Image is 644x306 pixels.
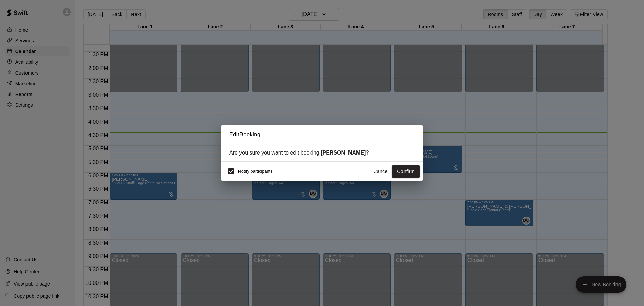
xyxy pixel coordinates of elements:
[321,150,366,156] strong: [PERSON_NAME]
[392,165,420,178] button: Confirm
[238,169,273,174] span: Notify participants
[221,125,423,144] h2: Edit Booking
[229,150,415,156] div: Are you sure you want to edit booking ?
[370,165,392,178] button: Cancel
